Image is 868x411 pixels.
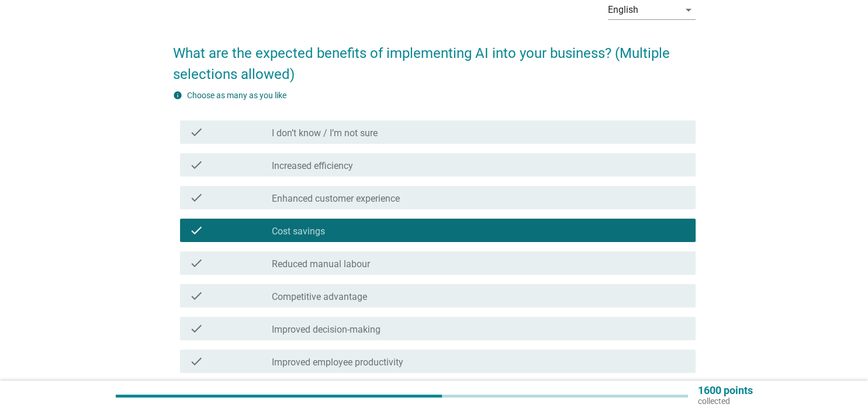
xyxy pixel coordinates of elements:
[189,354,203,368] i: check
[189,322,203,336] i: check
[272,226,325,237] label: Cost savings
[272,127,378,139] label: I don’t know / I’m not sure
[173,31,696,85] h2: What are the expected benefits of implementing AI into your business? (Multiple selections allowed)
[272,160,353,172] label: Increased efficiency
[173,91,182,100] i: info
[272,258,370,270] label: Reduced manual labour
[272,291,367,303] label: Competitive advantage
[187,91,286,100] label: Choose as many as you like
[272,357,403,368] label: Improved employee productivity
[697,385,752,396] p: 1600 points
[189,289,203,303] i: check
[189,125,203,139] i: check
[189,256,203,270] i: check
[272,324,381,336] label: Improved decision-making
[697,396,752,406] p: collected
[189,158,203,172] i: check
[189,223,203,237] i: check
[608,5,638,15] div: English
[682,3,696,17] i: arrow_drop_down
[272,193,400,205] label: Enhanced customer experience
[189,191,203,205] i: check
